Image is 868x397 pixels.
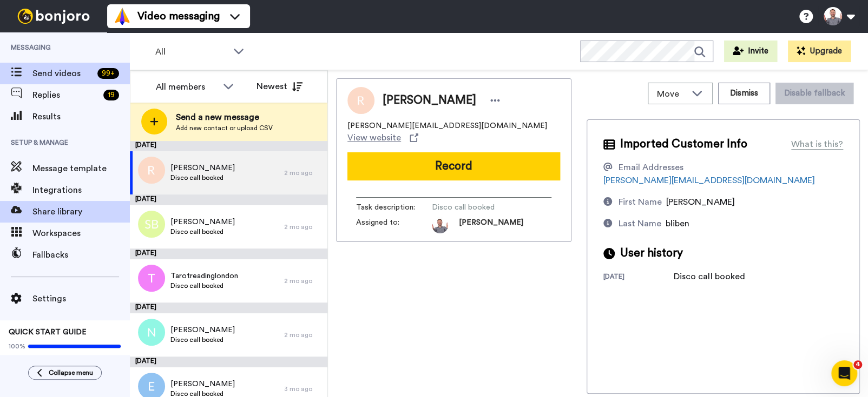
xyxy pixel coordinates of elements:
img: sb.png [138,211,165,238]
div: [DATE] [130,302,327,313]
span: Share library [32,205,130,218]
span: View website [347,131,401,144]
span: Task description : [356,202,432,213]
span: 100% [9,342,25,351]
div: 2 mo ago [284,169,322,177]
span: Add new contact or upload CSV [176,124,273,132]
div: What is this? [791,138,843,151]
span: QUICK START GUIDE [9,328,87,336]
span: Integrations [32,184,130,197]
span: bliben [666,219,689,228]
span: [PERSON_NAME] [666,198,734,206]
div: [DATE] [130,140,327,151]
span: Disco call booked [170,281,238,290]
div: 2 mo ago [284,277,322,285]
span: Results [32,110,130,123]
span: Workspaces [32,227,130,240]
span: Send a new message [176,111,273,124]
span: Disco call booked [170,173,235,182]
div: Disco call booked [674,270,745,283]
span: 4 [853,360,862,369]
span: Replies [32,89,99,102]
iframe: Intercom live chat [831,360,857,386]
span: Send videos [32,67,93,80]
span: Settings [32,292,130,305]
div: First Name [619,196,662,208]
span: Imported Customer Info [620,136,747,152]
div: [DATE] [603,272,674,283]
button: Invite [724,41,777,62]
div: 2 mo ago [284,223,322,231]
div: [DATE] [130,194,327,205]
a: View website [347,131,418,144]
button: Newest [248,76,311,97]
span: [PERSON_NAME] [459,217,523,233]
span: Tarotreadinglondon [170,271,238,281]
div: Last Name [619,217,661,230]
span: Assigned to: [356,217,432,233]
span: [PERSON_NAME] [170,379,235,389]
button: Dismiss [718,83,770,104]
button: Upgrade [788,41,851,62]
img: bj-logo-header-white.svg [13,9,94,24]
span: All [155,45,228,58]
img: vm-color.svg [114,8,131,25]
span: [PERSON_NAME] [170,163,235,173]
img: Image of Ross Bliben [347,87,374,114]
span: Message template [32,162,130,175]
span: Fallbacks [32,248,130,261]
div: All members [156,80,218,93]
div: [DATE] [130,356,327,367]
span: [PERSON_NAME] [383,92,476,109]
span: [PERSON_NAME] [170,217,235,227]
span: User history [620,245,683,261]
img: t.png [138,265,165,292]
span: [PERSON_NAME][EMAIL_ADDRESS][DOMAIN_NAME] [347,120,547,131]
div: 19 [103,90,119,100]
img: n.png [138,319,165,346]
div: 99 + [97,68,119,79]
span: Disco call booked [432,202,535,213]
button: Collapse menu [28,366,102,380]
span: Disco call booked [170,227,235,236]
button: Disable fallback [775,83,853,104]
span: Collapse menu [49,368,93,377]
span: Move [657,88,686,100]
img: r.png [138,157,165,184]
span: Disco call booked [170,335,235,344]
span: Video messaging [137,9,220,24]
div: 3 mo ago [284,385,322,393]
div: 2 mo ago [284,331,322,339]
span: [PERSON_NAME] [170,325,235,335]
button: Record [347,152,560,180]
img: photo.jpg [432,217,448,233]
div: Email Addresses [619,161,683,174]
div: [DATE] [130,248,327,259]
a: [PERSON_NAME][EMAIL_ADDRESS][DOMAIN_NAME] [603,176,814,185]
